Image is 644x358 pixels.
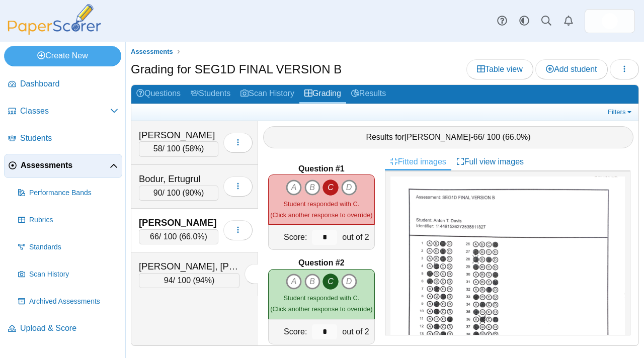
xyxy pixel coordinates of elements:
[4,46,121,66] a: Create New
[164,276,173,285] span: 94
[182,232,204,241] span: 66.0%
[269,225,309,249] div: Score:
[385,153,451,170] a: Fitted images
[304,180,320,196] i: B
[323,180,339,196] i: C
[340,225,374,249] div: out of 2
[20,106,110,117] span: Classes
[4,317,122,341] a: Upload & Score
[346,85,391,104] a: Results
[14,290,122,314] a: Archived Assessments
[557,10,580,32] a: Alerts
[131,61,342,78] h1: Grading for SEG1D FINAL VERSION B
[283,294,359,302] span: Student responded with C.
[139,141,218,156] div: / 100 ( )
[14,235,122,259] a: Standards
[4,28,105,36] a: PaperScorer
[585,9,635,33] a: ps.QyS7M7Ns4Ntt9aPK
[14,208,122,232] a: Rubrics
[477,65,523,73] span: Table view
[473,133,482,141] span: 66
[299,85,346,104] a: Grading
[153,144,163,153] span: 58
[602,13,618,29] span: Lesley Guerrero
[263,126,633,148] div: Results for - / 100 ( )
[4,127,122,151] a: Students
[139,172,218,186] div: Bodur, Ertugrul
[546,65,597,73] span: Add student
[20,78,118,89] span: Dashboard
[602,13,618,29] img: ps.QyS7M7Ns4Ntt9aPK
[185,189,201,197] span: 90%
[269,319,309,344] div: Score:
[605,107,636,117] a: Filters
[131,85,186,104] a: Questions
[323,274,339,290] i: C
[153,189,163,197] span: 90
[29,242,118,252] span: Standards
[298,163,345,174] b: Question #1
[14,262,122,287] a: Scan History
[4,72,122,97] a: Dashboard
[14,181,122,205] a: Performance Bands
[29,215,118,225] span: Rubrics
[139,229,218,244] div: / 100 ( )
[139,216,218,229] div: [PERSON_NAME]
[29,297,118,307] span: Archived Assessments
[128,46,176,58] a: Assessments
[286,274,302,290] i: A
[4,100,122,124] a: Classes
[235,85,299,104] a: Scan History
[341,180,357,196] i: D
[139,260,239,273] div: [PERSON_NAME], [PERSON_NAME]
[405,133,471,141] span: [PERSON_NAME]
[286,180,302,196] i: A
[29,270,118,280] span: Scan History
[150,232,159,241] span: 66
[283,200,359,208] span: Student responded with C.
[20,323,118,334] span: Upload & Score
[505,133,528,141] span: 66.0%
[139,186,218,201] div: / 100 ( )
[340,319,374,344] div: out of 2
[21,160,110,171] span: Assessments
[29,188,118,198] span: Performance Bands
[270,200,372,219] small: (Click another response to override)
[139,129,218,142] div: [PERSON_NAME]
[341,274,357,290] i: D
[298,257,345,268] b: Question #2
[4,154,122,178] a: Assessments
[451,153,529,170] a: Full view images
[4,4,105,35] img: PaperScorer
[535,59,607,79] a: Add student
[270,294,372,313] small: (Click another response to override)
[20,133,118,144] span: Students
[466,59,533,79] a: Table view
[139,273,239,288] div: / 100 ( )
[196,276,212,285] span: 94%
[186,85,235,104] a: Students
[304,274,320,290] i: B
[185,144,201,153] span: 58%
[131,48,173,55] span: Assessments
